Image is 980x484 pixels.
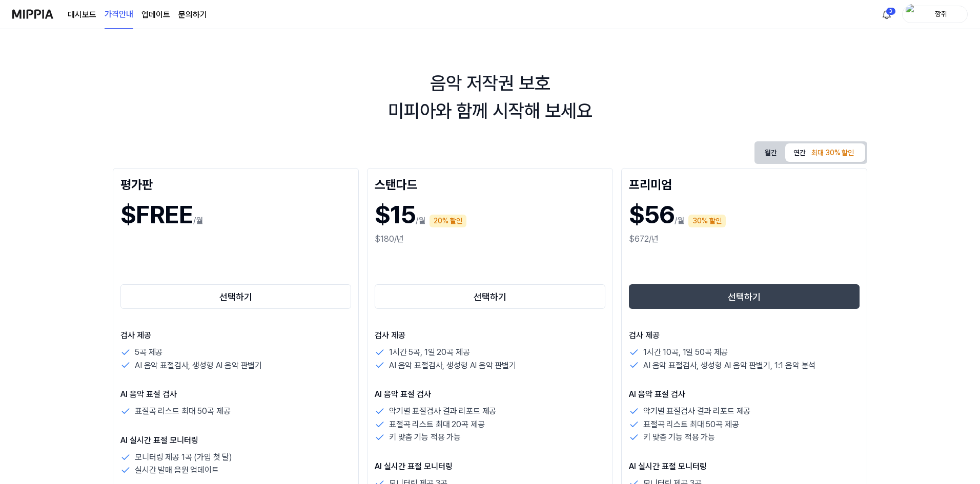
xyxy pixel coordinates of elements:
button: profile깡쥐 [902,6,968,23]
p: 검사 제공 [629,329,860,342]
div: 스탠다드 [375,176,605,192]
button: 연간 [785,143,865,162]
p: 표절곡 리스트 최대 20곡 제공 [389,418,484,431]
p: 키 맞춤 기능 적용 가능 [643,431,715,444]
p: /월 [675,215,684,227]
p: AI 음악 표절검사, 생성형 AI 음악 판별기 [135,359,262,372]
a: 대시보드 [68,9,96,21]
a: 선택하기 [120,282,351,311]
p: AI 음악 표절 검사 [629,388,860,401]
p: 1시간 5곡, 1일 20곡 제공 [389,346,469,359]
p: 실시간 발매 음원 업데이트 [135,464,219,477]
div: $672/년 [629,233,860,245]
button: 선택하기 [375,284,605,309]
p: 모니터링 제공 1곡 (가입 첫 달) [135,451,232,464]
p: 검사 제공 [120,329,351,342]
p: AI 음악 표절검사, 생성형 AI 음악 판별기, 1:1 음악 분석 [643,359,815,372]
img: 알림 [881,8,893,20]
h1: $56 [629,196,675,233]
div: 20% 할인 [430,215,466,227]
p: 1시간 10곡, 1일 50곡 제공 [643,346,728,359]
h1: $FREE [120,196,193,233]
a: 선택하기 [629,282,860,311]
a: 가격안내 [105,1,133,29]
p: 악기별 표절검사 결과 리포트 제공 [389,405,496,418]
h1: $15 [375,196,416,233]
p: AI 음악 표절 검사 [375,388,605,401]
p: /월 [416,215,425,227]
p: 악기별 표절검사 결과 리포트 제공 [643,405,750,418]
a: 문의하기 [178,9,207,21]
div: 3 [886,7,896,15]
p: AI 음악 표절 검사 [120,388,351,401]
div: 평가판 [120,176,351,192]
p: AI 음악 표절검사, 생성형 AI 음악 판별기 [389,359,516,372]
p: AI 실시간 표절 모니터링 [629,460,860,473]
button: 월간 [757,143,785,162]
button: 알림3 [879,6,895,23]
p: 5곡 제공 [135,346,162,359]
p: 키 맞춤 기능 적용 가능 [389,431,461,444]
p: AI 실시간 표절 모니터링 [375,460,605,473]
button: 선택하기 [120,284,351,309]
p: AI 실시간 표절 모니터링 [120,434,351,447]
div: $180/년 [375,233,605,245]
p: /월 [193,215,203,227]
div: 프리미엄 [629,176,860,192]
button: 선택하기 [629,284,860,309]
div: 30% 할인 [688,215,726,227]
div: 깡쥐 [921,8,961,19]
p: 검사 제공 [375,329,605,342]
p: 표절곡 리스트 최대 50곡 제공 [643,418,739,431]
p: 표절곡 리스트 최대 50곡 제공 [135,405,230,418]
a: 업데이트 [141,9,170,21]
img: profile [906,4,918,25]
a: 선택하기 [375,282,605,311]
div: 최대 30% 할인 [808,145,857,161]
